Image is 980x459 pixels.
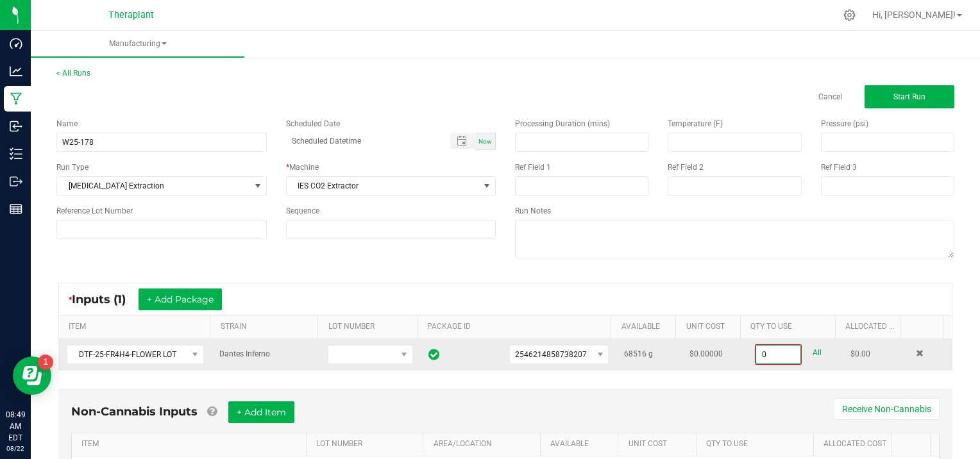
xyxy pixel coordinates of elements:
span: 2546214858738207 [515,350,587,359]
button: + Add Item [228,401,294,423]
span: Name [56,119,78,128]
div: Manage settings [841,9,857,21]
span: IES CO2 Extractor [287,177,480,195]
inline-svg: Reports [10,203,22,215]
span: Now [478,138,492,145]
a: LOT NUMBERSortable [328,322,412,332]
span: Inputs (1) [72,292,139,306]
span: Theraplant [108,10,154,21]
span: Reference Lot Number [56,206,133,215]
span: Ref Field 2 [668,163,704,172]
span: Temperature (F) [668,119,723,128]
span: Ref Field 3 [821,163,857,172]
a: LOT NUMBERSortable [316,439,418,449]
span: Processing Duration (mins) [515,119,610,128]
inline-svg: Inbound [10,120,22,133]
iframe: Resource center unread badge [38,355,53,370]
input: Scheduled Datetime [286,133,437,149]
a: Unit CostSortable [629,439,691,449]
inline-svg: Inventory [10,147,22,160]
p: 08/22 [6,444,25,453]
span: Dantes Inferno [219,349,270,358]
span: DTF-25-FR4H4-FLOWER LOT [67,346,187,363]
span: Start Run [893,92,925,101]
span: 68516 [624,349,646,358]
span: NO DATA FOUND [509,345,609,364]
a: Sortable [902,439,925,449]
button: Receive Non-Cannabis [834,398,940,420]
p: 08:49 AM EDT [6,409,25,444]
span: Hi, [PERSON_NAME]! [872,10,956,20]
span: Scheduled Date [286,119,340,128]
span: $0.00 [850,349,870,358]
span: Run Notes [515,206,551,215]
iframe: Resource center [13,356,51,395]
button: + Add Package [139,288,222,310]
span: Manufacturing [31,38,244,49]
a: < All Runs [56,69,90,78]
span: Toggle popup [450,133,475,149]
a: AREA/LOCATIONSortable [434,439,536,449]
a: STRAINSortable [221,322,313,332]
a: AVAILABLESortable [621,322,671,332]
a: Allocated CostSortable [845,322,895,332]
a: Sortable [910,322,938,332]
button: Start Run [865,85,954,108]
inline-svg: Dashboard [10,37,22,50]
inline-svg: Manufacturing [10,92,22,105]
a: PACKAGE IDSortable [427,322,606,332]
a: ITEMSortable [81,439,301,449]
inline-svg: Outbound [10,175,22,188]
span: g [648,349,653,358]
span: Ref Field 1 [515,163,551,172]
a: Add Non-Cannabis items that were also consumed in the run (e.g. gloves and packaging); Also add N... [207,405,217,419]
a: Unit CostSortable [686,322,736,332]
a: AVAILABLESortable [550,439,613,449]
span: In Sync [428,347,439,362]
span: Run Type [56,162,89,173]
span: Machine [289,163,319,172]
span: $0.00000 [689,349,723,358]
inline-svg: Analytics [10,65,22,78]
span: Sequence [286,206,319,215]
a: Manufacturing [31,31,244,58]
a: ITEMSortable [69,322,205,332]
span: Non-Cannabis Inputs [71,405,198,419]
a: QTY TO USESortable [706,439,808,449]
span: [MEDICAL_DATA] Extraction [57,177,250,195]
a: Allocated CostSortable [824,439,886,449]
span: Pressure (psi) [821,119,868,128]
a: QTY TO USESortable [750,322,830,332]
a: Cancel [818,92,842,103]
a: All [813,344,822,362]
